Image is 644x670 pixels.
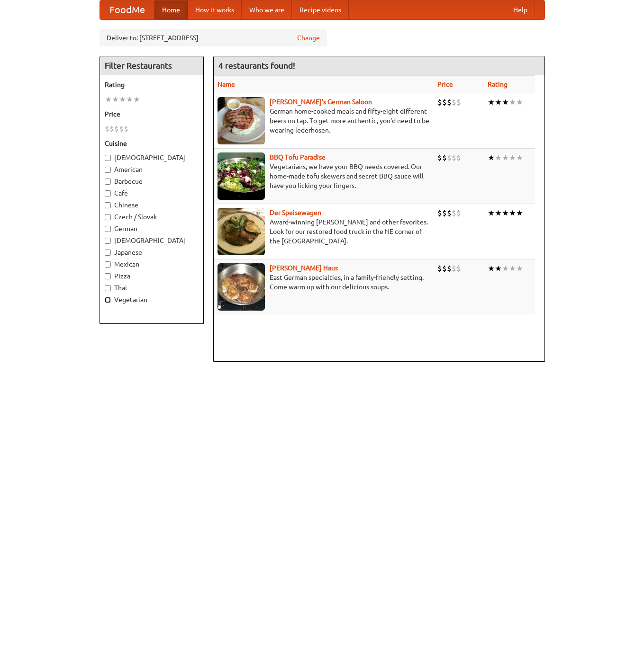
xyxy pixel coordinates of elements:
li: ★ [502,152,509,163]
label: Mexican [105,259,199,269]
li: $ [442,97,447,107]
p: Award-winning [PERSON_NAME] and other favorites. Look for our restored food truck in the NE corne... [218,217,430,246]
li: $ [442,152,447,163]
li: $ [114,124,119,134]
li: $ [447,152,452,163]
li: $ [447,208,452,218]
input: [DEMOGRAPHIC_DATA] [105,155,111,161]
h5: Rating [105,80,199,89]
li: ★ [516,208,523,218]
a: Help [506,0,535,19]
li: ★ [488,97,495,107]
li: $ [456,263,461,274]
a: Change [297,33,320,43]
li: ★ [488,208,495,218]
input: Chinese [105,202,111,208]
input: Vegetarian [105,297,111,303]
li: ★ [509,97,516,107]
li: ★ [495,152,502,163]
img: speisewagen.jpg [218,208,265,255]
li: ★ [509,263,516,274]
label: Japanese [105,248,199,257]
a: Who we are [242,0,292,19]
li: $ [119,124,124,134]
label: Barbecue [105,177,199,186]
p: East German specialties, in a family-friendly setting. Come warm up with our delicious soups. [218,273,430,292]
img: esthers.jpg [218,97,265,144]
li: ★ [133,94,140,105]
li: ★ [516,152,523,163]
li: $ [456,152,461,163]
li: $ [437,208,442,218]
li: ★ [488,263,495,274]
a: FoodMe [100,0,154,19]
li: $ [452,208,456,218]
li: ★ [509,152,516,163]
ng-pluralize: 4 restaurants found! [218,61,295,70]
label: [DEMOGRAPHIC_DATA] [105,153,199,162]
li: $ [452,97,456,107]
div: Deliver to: [STREET_ADDRESS] [100,29,327,46]
input: Cafe [105,190,111,197]
a: Price [437,80,453,88]
li: ★ [516,97,523,107]
input: American [105,167,111,173]
li: ★ [126,94,133,105]
input: Barbecue [105,179,111,185]
li: $ [109,124,114,134]
label: Czech / Slovak [105,212,199,222]
li: $ [105,124,109,134]
li: $ [437,97,442,107]
p: German home-cooked meals and fifty-eight different beers on tap. To get more authentic, you'd nee... [218,107,430,135]
img: tofuparadise.jpg [218,152,265,200]
a: How it works [188,0,242,19]
li: ★ [488,152,495,163]
li: ★ [119,94,126,105]
li: ★ [516,263,523,274]
li: $ [442,208,447,218]
li: ★ [502,263,509,274]
label: Pizza [105,271,199,281]
li: ★ [502,97,509,107]
label: Vegetarian [105,295,199,304]
a: [PERSON_NAME] Haus [270,264,338,272]
li: ★ [105,94,112,105]
input: Japanese [105,250,111,256]
h4: Filter Restaurants [100,56,203,75]
label: Chinese [105,200,199,210]
label: [DEMOGRAPHIC_DATA] [105,236,199,245]
li: ★ [509,208,516,218]
li: $ [437,263,442,274]
img: kohlhaus.jpg [218,263,265,311]
li: $ [456,97,461,107]
li: $ [124,124,128,134]
li: $ [447,263,452,274]
a: Der Speisewagen [270,209,321,216]
li: $ [447,97,452,107]
li: ★ [495,263,502,274]
a: [PERSON_NAME]'s German Saloon [270,98,372,106]
input: German [105,226,111,232]
label: Thai [105,283,199,293]
input: Pizza [105,273,111,279]
p: Vegetarians, we have your BBQ needs covered. Our home-made tofu skewers and secret BBQ sauce will... [218,162,430,190]
input: Mexican [105,261,111,268]
a: Home [154,0,188,19]
a: Name [218,80,235,88]
li: ★ [495,97,502,107]
h5: Cuisine [105,139,199,148]
li: ★ [495,208,502,218]
h5: Price [105,109,199,119]
a: BBQ Tofu Paradise [270,153,326,161]
input: [DEMOGRAPHIC_DATA] [105,238,111,244]
li: ★ [112,94,119,105]
li: $ [442,263,447,274]
li: $ [452,152,456,163]
li: $ [456,208,461,218]
a: Rating [488,80,508,88]
label: Cafe [105,188,199,198]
